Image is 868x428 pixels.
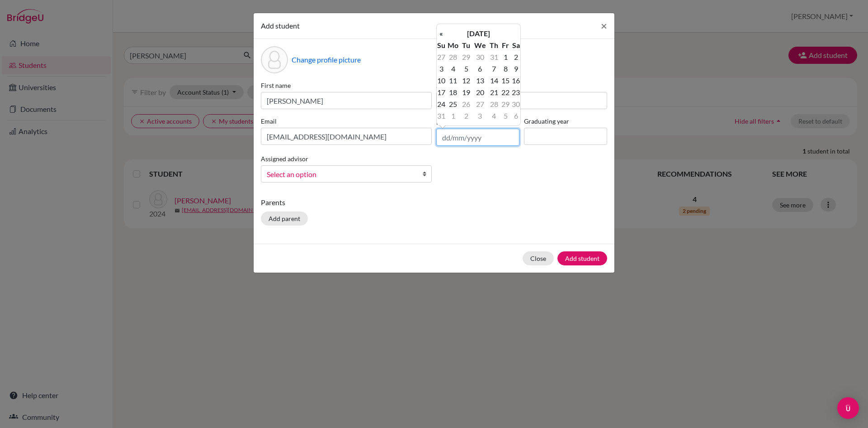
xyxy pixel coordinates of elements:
[446,98,461,110] td: 25
[500,87,511,98] td: 22
[511,39,520,51] th: Sa
[437,51,446,63] td: 27
[511,51,520,63] td: 2
[437,110,446,122] td: 31
[488,39,500,51] th: Th
[461,51,472,63] td: 29
[488,63,500,75] td: 7
[488,75,500,87] td: 14
[446,87,461,98] td: 18
[261,197,607,208] p: Parents
[557,251,607,265] button: Add student
[461,39,472,51] th: Tu
[523,251,554,265] button: Close
[472,51,488,63] td: 30
[437,75,446,87] td: 10
[437,63,446,75] td: 3
[500,110,511,122] td: 5
[261,154,308,164] label: Assigned advisor
[472,39,488,51] th: We
[261,21,300,30] span: Add student
[437,98,446,110] td: 24
[601,19,607,32] span: ×
[261,81,432,90] label: First name
[500,75,511,87] td: 15
[500,63,511,75] td: 8
[488,51,500,63] td: 31
[461,110,472,122] td: 2
[446,28,511,39] th: [DATE]
[446,63,461,75] td: 4
[511,87,520,98] td: 23
[488,110,500,122] td: 4
[472,87,488,98] td: 20
[500,98,511,110] td: 29
[437,28,446,39] th: «
[472,63,488,75] td: 6
[446,110,461,122] td: 1
[267,168,414,180] span: Select an option
[594,13,614,38] button: Close
[500,39,511,51] th: Fr
[511,110,520,122] td: 6
[472,98,488,110] td: 27
[446,51,461,63] td: 28
[511,63,520,75] td: 9
[446,39,461,51] th: Mo
[461,87,472,98] td: 19
[488,87,500,98] td: 21
[511,75,520,87] td: 16
[472,75,488,87] td: 13
[261,46,288,73] div: Profile picture
[511,98,520,110] td: 30
[461,98,472,110] td: 26
[837,397,859,419] div: Open Intercom Messenger
[437,87,446,98] td: 17
[437,39,446,51] th: Su
[261,212,308,226] button: Add parent
[461,75,472,87] td: 12
[261,116,432,126] label: Email
[436,129,519,146] input: dd/mm/yyyy
[436,81,607,90] label: Surname
[472,110,488,122] td: 3
[446,75,461,87] td: 11
[500,51,511,63] td: 1
[524,116,607,126] label: Graduating year
[488,98,500,110] td: 28
[461,63,472,75] td: 5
